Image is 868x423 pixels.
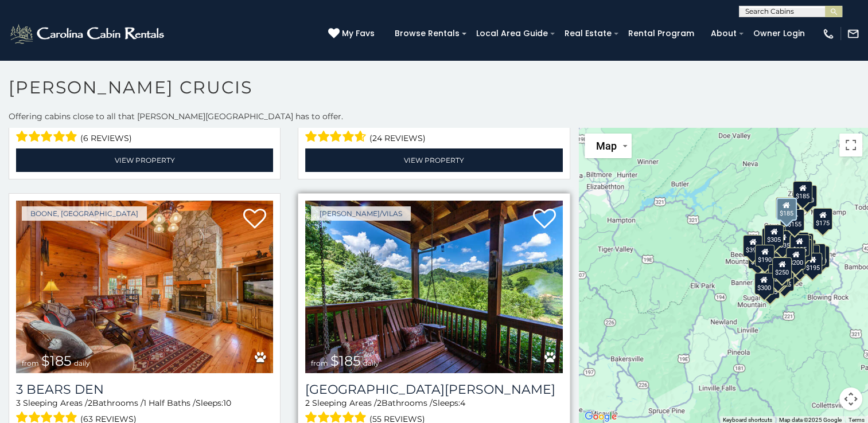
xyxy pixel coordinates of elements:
span: from [22,359,39,367]
div: $235 [748,247,768,269]
a: Rental Program [622,25,700,42]
span: 2 [88,398,92,408]
img: Mountain Meadows [305,201,562,373]
a: [GEOGRAPHIC_DATA][PERSON_NAME] [305,382,562,397]
div: $185 [793,181,812,203]
div: $195 [774,269,794,291]
div: $200 [810,246,830,268]
span: 10 [223,398,231,408]
div: $260 [790,252,809,274]
button: Change map style [585,134,632,158]
div: $175 [813,207,832,229]
img: White-1-2.png [9,22,168,45]
a: About [705,25,742,42]
img: mail-regular-white.png [847,28,859,40]
span: 2 [305,398,310,408]
span: from [311,359,328,367]
img: 3 Bears Den [16,201,273,373]
span: 2 [377,398,382,408]
span: $185 [41,352,72,369]
span: Map data ©2025 Google [779,417,842,423]
a: Owner Login [748,25,811,42]
div: $250 [772,257,792,279]
span: 3 [16,398,21,408]
div: $155 [784,209,804,230]
a: View Property [16,148,273,172]
div: $210 [792,238,811,260]
div: $205 [768,264,788,286]
div: $180 [806,244,826,265]
span: Map [596,140,617,152]
div: Sleeping Areas / Bathrooms / Sleeps: [16,116,273,146]
div: $200 [786,248,805,269]
span: $185 [330,352,361,369]
img: phone-regular-white.png [822,28,835,40]
div: $395 [743,235,762,257]
button: Toggle fullscreen view [839,134,862,156]
div: $180 [776,197,795,218]
a: Local Area Guide [470,25,554,42]
a: 3 Bears Den [16,382,273,397]
div: $155 [760,276,780,298]
div: $185 [789,234,809,256]
div: $300 [754,272,773,294]
a: Real Estate [559,25,617,42]
a: [PERSON_NAME]/Vilas [311,206,411,221]
span: (6 reviews) [80,131,132,146]
div: $190 [755,244,774,266]
div: $200 [797,185,817,206]
span: 4 [460,398,465,408]
span: 1 Half Baths / [143,398,196,408]
a: My Favs [328,28,377,40]
div: Sleeping Areas / Bathrooms / Sleeps: [305,116,562,146]
a: Add to favorites [533,207,556,232]
span: daily [74,359,90,367]
a: Boone, [GEOGRAPHIC_DATA] [22,206,147,221]
a: Mountain Meadows from $185 daily [305,201,562,373]
a: View Property [305,148,562,172]
h3: Mountain Meadows [305,382,562,397]
div: $349 [792,235,812,257]
div: $565 [789,232,809,254]
a: Terms (opens in new tab) [848,417,865,423]
span: daily [363,359,379,367]
div: $305 [764,224,784,246]
span: My Favs [342,28,375,40]
a: Add to favorites [243,207,266,232]
span: (24 reviews) [369,131,426,146]
a: 3 Bears Den from $185 daily [16,201,273,373]
div: $185 [776,198,797,221]
button: Map camera controls [839,387,862,410]
div: $195 [803,253,822,275]
div: $635 [773,230,792,252]
a: Browse Rentals [389,25,465,42]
